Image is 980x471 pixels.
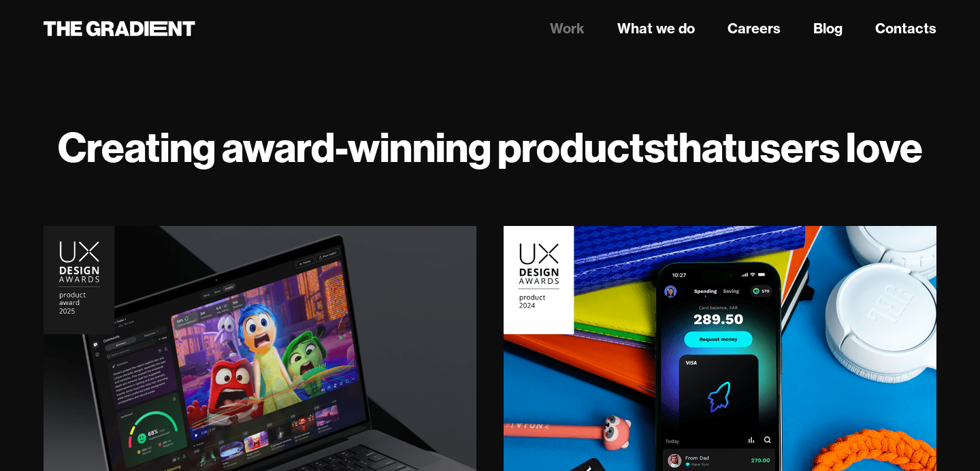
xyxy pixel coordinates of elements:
[875,18,936,39] a: Contacts
[617,18,695,39] a: What we do
[728,18,781,39] a: Careers
[813,18,843,39] a: Blog
[664,121,737,173] strong: that
[44,123,936,172] h1: Creating award-winning products users love
[550,18,585,39] a: Work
